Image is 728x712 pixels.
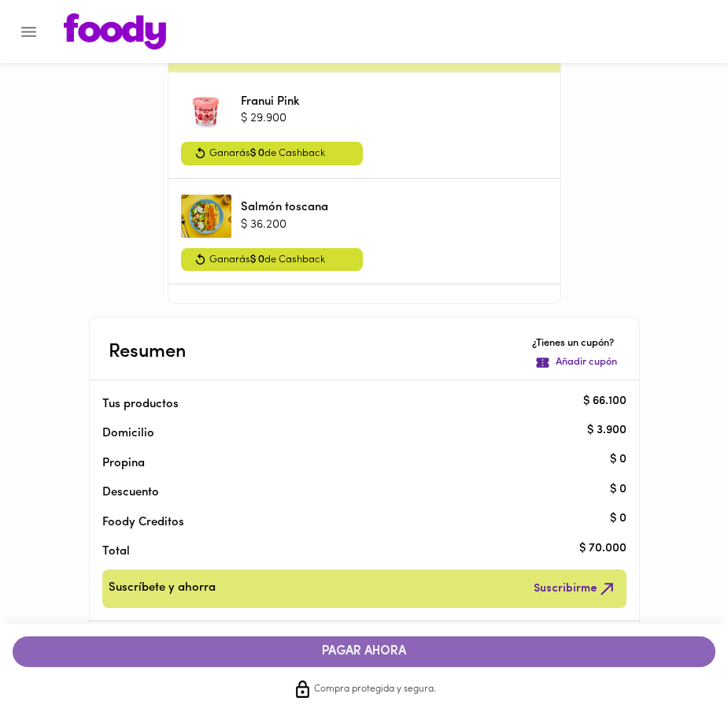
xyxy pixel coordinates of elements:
[102,425,154,442] p: Domicilio
[579,540,626,557] p: $ 70.000
[556,355,617,370] p: Añadir cupón
[102,514,601,531] p: Foody Creditos
[314,682,436,698] span: Compra protegida y segura.
[209,145,325,162] span: Ganarás de Cashback
[583,393,626,410] p: $ 66.100
[241,94,300,110] p: Franui Pink
[532,352,620,373] button: Añadir cupón
[241,199,328,216] p: Salmón toscana
[109,579,216,599] span: Suscríbete y ahorra
[652,636,728,712] iframe: Messagebird Livechat Widget
[534,579,617,599] span: Suscribirme
[181,191,231,242] div: Salmón toscana
[250,148,264,158] span: $ 0
[250,254,264,265] span: $ 0
[530,576,620,602] button: Suscribirme
[610,452,626,469] p: $ 0
[181,85,231,135] div: Franui Pink
[241,110,300,127] p: $ 29.900
[587,422,626,439] p: $ 3.900
[532,336,620,351] p: ¿Tienes un cupón?
[209,251,325,269] span: Ganarás de Cashback
[610,511,626,528] p: $ 0
[13,636,715,667] button: PAGAR AHORA
[102,396,601,413] p: Tus productos
[102,455,601,472] p: Propina
[64,13,166,50] img: logo.png
[109,338,187,366] p: Resumen
[102,484,159,501] p: Descuento
[9,13,48,51] button: Menu
[28,644,700,659] span: PAGAR AHORA
[102,543,601,560] p: Total
[241,217,328,233] p: $ 36.200
[610,481,626,498] p: $ 0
